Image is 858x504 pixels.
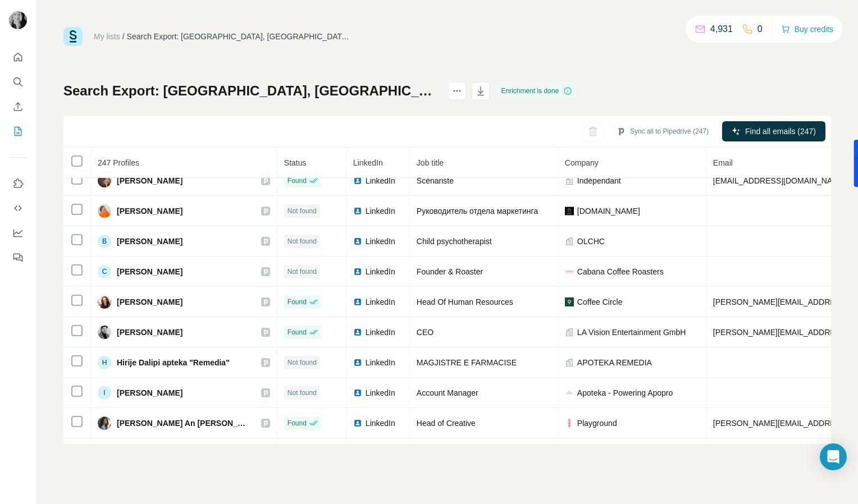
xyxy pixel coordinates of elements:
span: Coffee Circle [577,296,623,308]
img: company-logo [565,388,574,397]
button: Buy credits [781,21,833,37]
span: Not found [287,358,317,368]
span: Playground [577,418,617,429]
span: LA Vision Entertainment GmbH [577,327,686,338]
img: LinkedIn logo [353,297,362,306]
img: LinkedIn logo [353,358,362,367]
span: Found [287,176,307,186]
span: Found [287,418,307,428]
span: [PERSON_NAME] [117,205,182,217]
span: Head Of Human Resources [417,297,513,306]
span: Found [287,297,307,307]
img: LinkedIn logo [353,388,362,397]
span: Руководитель отдела маркетинга [417,207,538,216]
img: company-logo [565,207,574,216]
span: MAGJISTRE E FARMACISE [417,358,517,367]
img: Avatar [98,416,111,430]
span: Child psychotherapist [417,237,492,246]
img: LinkedIn logo [353,267,362,276]
button: Use Surfe API [9,198,27,218]
img: Avatar [98,204,111,218]
button: Dashboard [9,223,27,243]
div: H [98,356,111,369]
span: Cabana Coffee Roasters [577,266,664,277]
button: My lists [9,121,27,141]
img: Avatar [98,295,111,309]
span: [DOMAIN_NAME] [577,205,640,217]
span: Indépendant [577,175,621,186]
div: I [98,386,111,400]
span: [PERSON_NAME] [117,387,182,398]
span: Company [565,158,599,167]
span: CEO [417,328,433,337]
div: B [98,235,111,248]
img: LinkedIn logo [353,176,362,185]
span: APOTEKA REMEDIA [577,357,652,368]
li: / [122,31,125,42]
div: C [98,265,111,278]
span: Not found [287,236,317,246]
div: Search Export: [GEOGRAPHIC_DATA], [GEOGRAPHIC_DATA], Director+, COHO Attendees - [DATE] 09:35 [127,31,352,42]
span: Job title [417,158,444,167]
span: Founder & Roaster [417,267,483,276]
span: Find all emails (247) [745,126,816,137]
button: Use Surfe on LinkedIn [9,173,27,194]
span: [PERSON_NAME] [117,266,182,277]
span: Found [287,327,307,337]
span: Hirije Dalipi apteka "Remedia" [117,357,230,368]
h1: Search Export: [GEOGRAPHIC_DATA], [GEOGRAPHIC_DATA], Director+, COHO Attendees - [DATE] 09:35 [63,82,438,100]
span: OLCHC [577,236,605,247]
span: Status [284,158,307,167]
span: [PERSON_NAME] An [PERSON_NAME] [117,418,250,429]
span: LinkedIn [366,418,395,429]
img: Surfe Logo [63,27,83,46]
img: LinkedIn logo [353,237,362,246]
span: LinkedIn [366,387,395,398]
img: LinkedIn logo [353,328,362,337]
span: [PERSON_NAME] [117,296,182,308]
p: 4,931 [710,22,733,36]
span: LinkedIn [366,236,395,247]
span: Not found [287,388,317,398]
img: company-logo [565,267,574,276]
button: Find all emails (247) [722,121,825,141]
img: Avatar [98,326,111,339]
button: Enrich CSV [9,97,27,117]
span: 247 Profiles [98,158,139,167]
img: company-logo [565,297,574,306]
button: Feedback [9,248,27,268]
a: My lists [94,32,120,41]
span: LinkedIn [366,266,395,277]
img: LinkedIn logo [353,207,362,216]
span: LinkedIn [366,205,395,217]
button: Quick start [9,47,27,67]
p: 0 [757,22,763,36]
div: Open Intercom Messenger [820,443,847,470]
img: company-logo [565,419,574,428]
img: Avatar [9,11,27,29]
button: Sync all to Pipedrive (247) [609,123,716,140]
div: Enrichment is done [498,84,576,98]
span: [EMAIL_ADDRESS][DOMAIN_NAME] [713,176,846,185]
span: [PERSON_NAME] [117,175,182,186]
span: Head of Creative [417,419,476,428]
span: LinkedIn [366,296,395,308]
img: LinkedIn logo [353,419,362,428]
button: actions [448,82,466,100]
span: Email [713,158,733,167]
span: Not found [287,206,317,216]
span: Account Manager [417,388,478,397]
button: Search [9,72,27,92]
span: [PERSON_NAME] [117,327,182,338]
img: Avatar [98,174,111,187]
span: LinkedIn [353,158,383,167]
span: LinkedIn [366,327,395,338]
span: Apoteka - Powering Apopro [577,387,673,398]
span: Scénariste [417,176,454,185]
span: [PERSON_NAME] [117,236,182,247]
span: Not found [287,267,317,277]
span: LinkedIn [366,357,395,368]
span: LinkedIn [366,175,395,186]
